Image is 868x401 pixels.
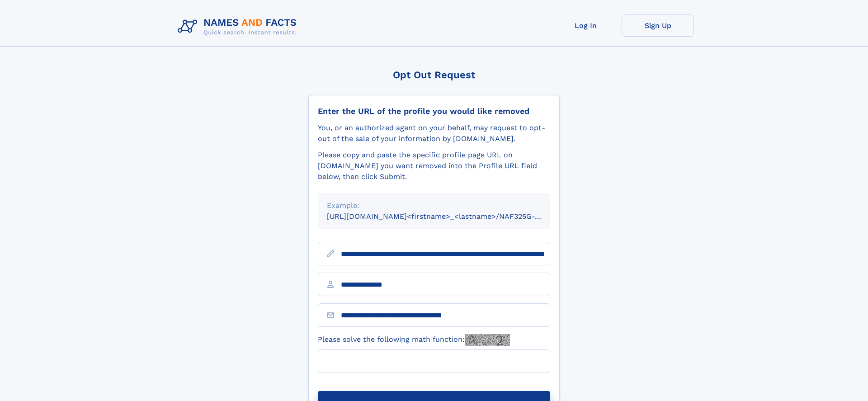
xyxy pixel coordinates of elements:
[318,334,510,346] label: Please solve the following math function:
[318,150,550,182] div: Please copy and paste the specific profile page URL on [DOMAIN_NAME] you want removed into the Pr...
[308,69,560,80] div: Opt Out Request
[318,106,550,116] div: Enter the URL of the profile you would like removed
[327,212,567,221] small: [URL][DOMAIN_NAME]<firstname>_<lastname>/NAF325G-xxxxxxxx
[327,200,541,211] div: Example:
[318,123,550,144] div: You, or an authorized agent on your behalf, may request to opt-out of the sale of your informatio...
[622,14,694,37] a: Sign Up
[549,14,622,37] a: Log In
[174,14,304,39] img: Logo Names and Facts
